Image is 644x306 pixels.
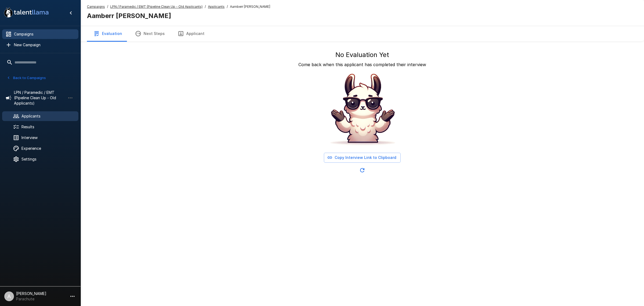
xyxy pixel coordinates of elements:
[230,4,270,9] span: Aamberr [PERSON_NAME]
[335,51,389,59] h5: No Evaluation Yet
[87,12,171,20] b: Aamberr [PERSON_NAME]
[324,153,401,163] button: Copy Interview Link to Clipboard
[110,5,203,9] u: LPN / Paramedic / EMT (Pipeline Clean Up - Old Applicants)
[208,5,225,9] u: Applicants
[171,26,211,41] button: Applicant
[227,4,228,9] span: /
[205,4,206,9] span: /
[322,70,402,151] img: Animated document
[87,5,105,9] u: Campaigns
[87,26,129,41] button: Evaluation
[129,26,171,41] button: Next Steps
[298,61,426,68] p: Come back when this applicant has completed their interview
[107,4,108,9] span: /
[357,165,368,176] button: Updated Today - 12:13 PM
